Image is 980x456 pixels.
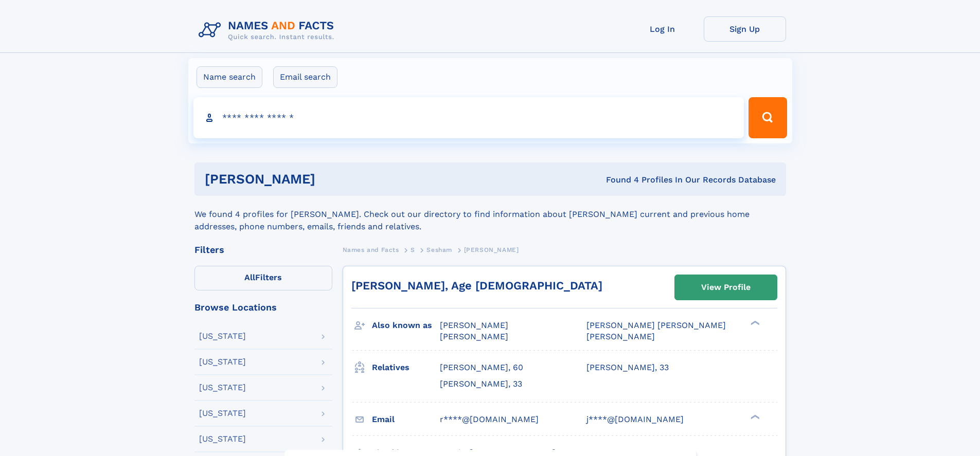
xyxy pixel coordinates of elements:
div: Filters [194,245,332,254]
div: [US_STATE] [199,435,246,443]
span: Sesham [426,246,452,253]
label: Email search [273,66,337,88]
h3: Also known as [372,317,440,334]
div: [US_STATE] [199,409,246,417]
span: [PERSON_NAME] [440,320,508,330]
div: Found 4 Profiles In Our Records Database [460,174,776,186]
a: [PERSON_NAME], 33 [440,378,522,390]
span: All [244,272,255,282]
div: [US_STATE] [199,384,246,392]
div: ❯ [748,320,760,326]
span: S [411,246,415,253]
label: Name search [197,66,262,88]
h3: Email [372,411,440,428]
a: S [411,243,415,256]
span: [PERSON_NAME] [PERSON_NAME] [586,320,726,330]
img: Logo Names and Facts [194,16,343,44]
a: View Profile [675,275,777,300]
a: Log In [621,16,704,42]
h1: [PERSON_NAME] [205,173,461,186]
div: [US_STATE] [199,358,246,366]
div: View Profile [701,276,751,299]
div: We found 4 profiles for [PERSON_NAME]. Check out our directory to find information about [PERSON_... [194,196,786,233]
a: Names and Facts [343,243,399,256]
button: Search Button [749,97,787,138]
div: ❯ [748,413,760,420]
label: Filters [194,266,332,290]
a: [PERSON_NAME], Age [DEMOGRAPHIC_DATA] [351,279,602,292]
span: [PERSON_NAME] [586,332,655,341]
a: Sign Up [704,16,786,42]
span: [PERSON_NAME] [440,332,508,341]
span: [PERSON_NAME] [464,246,519,253]
a: Sesham [426,243,452,256]
div: Browse Locations [194,303,332,312]
input: search input [193,97,744,138]
a: [PERSON_NAME], 33 [586,362,669,373]
div: [US_STATE] [199,332,246,340]
a: [PERSON_NAME], 60 [440,362,523,373]
h3: Relatives [372,359,440,376]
